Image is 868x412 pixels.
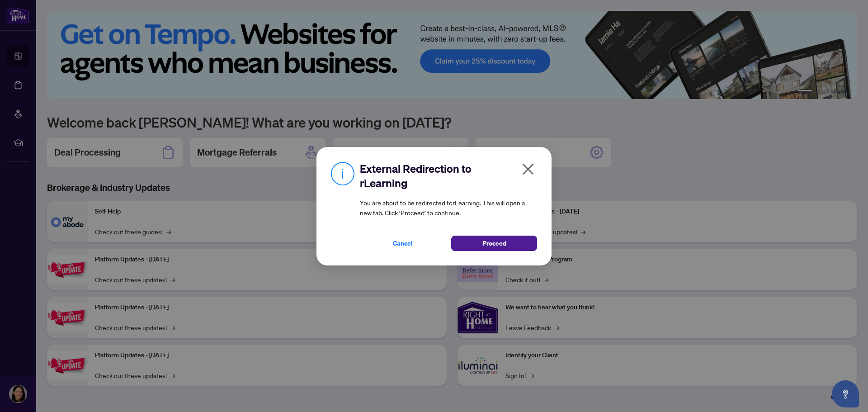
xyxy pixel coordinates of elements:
span: Cancel [393,236,413,251]
div: You are about to be redirected to rLearning . This will open a new tab. Click ‘Proceed’ to continue. [360,161,537,251]
button: Open asap [832,380,859,407]
span: Proceed [482,236,506,251]
button: Cancel [360,236,446,251]
h2: External Redirection to rLearning [360,161,537,190]
button: Proceed [451,236,537,251]
span: close [521,162,535,176]
img: Info Icon [331,161,354,185]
